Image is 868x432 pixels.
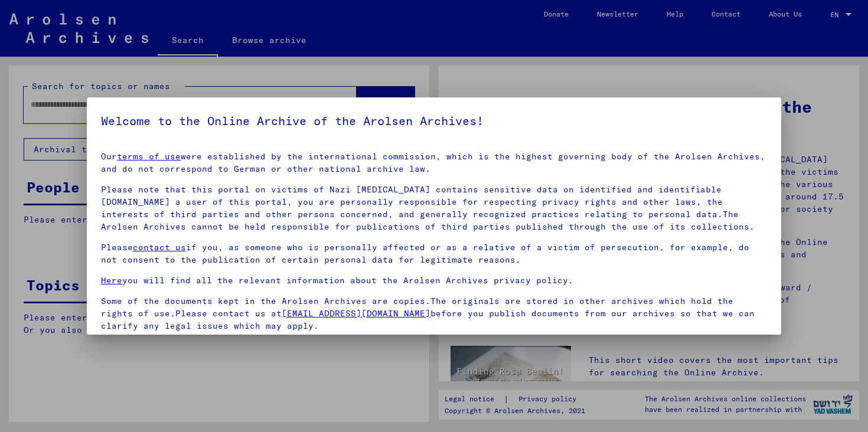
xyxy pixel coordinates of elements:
[101,150,767,175] p: Our were established by the international commission, which is the highest governing body of the ...
[133,242,186,253] a: contact us
[101,184,767,233] p: Please note that this portal on victims of Nazi [MEDICAL_DATA] contains sensitive data on identif...
[101,275,122,286] a: Here
[101,112,767,130] h5: Welcome to the Online Archive of the Arolsen Archives!
[101,241,767,266] p: Please if you, as someone who is personally affected or as a relative of a victim of persecution,...
[101,295,767,332] p: Some of the documents kept in the Arolsen Archives are copies.The originals are stored in other a...
[101,274,767,287] p: you will find all the relevant information about the Arolsen Archives privacy policy.
[117,151,181,162] a: terms of use
[282,308,430,319] a: [EMAIL_ADDRESS][DOMAIN_NAME]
